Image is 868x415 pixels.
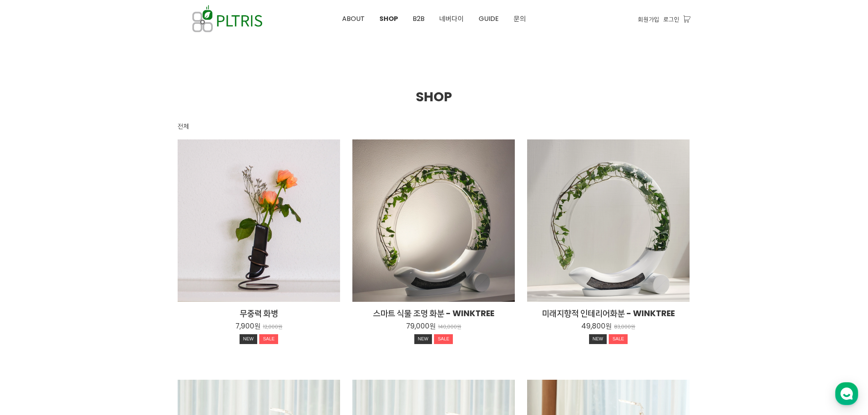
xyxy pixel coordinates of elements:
div: NEW [414,334,432,344]
a: 회원가입 [638,15,659,24]
h2: 미래지향적 인테리어화분 - WINKTREE [527,308,690,319]
div: 전체 [178,121,189,131]
span: SHOP [379,14,398,23]
span: B2B [413,14,425,23]
span: 문의 [514,14,526,23]
div: SALE [259,334,278,344]
a: GUIDE [471,0,506,37]
a: 미래지향적 인테리어화분 - WINKTREE 49,800원 83,000원 NEWSALE [527,308,690,346]
div: NEW [240,334,258,344]
a: 스마트 식물 조명 화분 - WINKTREE 79,000원 140,000원 NEWSALE [352,308,515,346]
p: 12,000원 [263,324,283,330]
p: 140,000원 [438,324,461,330]
a: 문의 [506,0,533,37]
p: 79,000원 [406,322,436,331]
h2: 스마트 식물 조명 화분 - WINKTREE [352,308,515,319]
h2: 무중력 화병 [178,308,340,319]
span: SHOP [416,87,452,106]
div: SALE [609,334,628,344]
div: NEW [589,334,607,344]
span: 네버다이 [439,14,464,23]
a: 무중력 화병 7,900원 12,000원 NEWSALE [178,308,340,346]
a: SHOP [372,0,405,37]
a: ABOUT [335,0,372,37]
a: B2B [405,0,432,37]
p: 7,900원 [235,322,260,331]
p: 49,800원 [581,322,612,331]
a: 네버다이 [432,0,471,37]
a: 로그인 [663,15,679,24]
span: ABOUT [342,14,365,23]
span: GUIDE [479,14,499,23]
p: 83,000원 [614,324,635,330]
div: SALE [434,334,453,344]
